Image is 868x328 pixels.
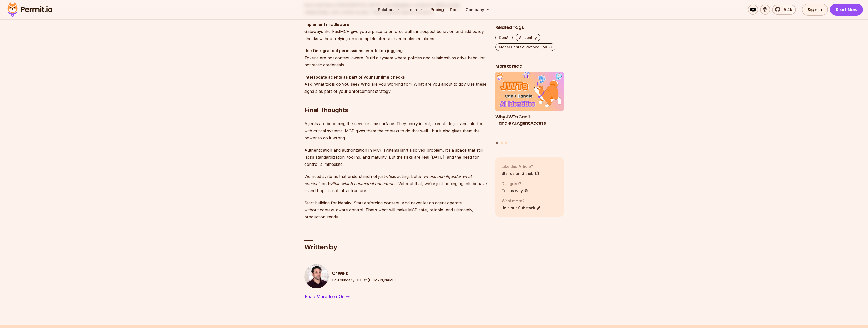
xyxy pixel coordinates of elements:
a: Pricing [429,5,446,15]
button: Solutions [376,5,403,15]
strong: Interrogate agents as part of your runtime checks [304,75,405,80]
h2: Written by [304,243,487,252]
a: 5.4k [772,5,796,15]
p: Disagree? [502,180,528,187]
a: AI Identity [516,34,540,41]
button: Go to slide 3 [505,142,507,144]
p: Like this Article? [502,163,539,169]
span: 5.4k [781,7,792,13]
strong: Use fine-grained permissions over token juggling [304,48,403,53]
p: Agents are becoming the new runtime surface. They carry intent, execute logic, and interface with... [304,120,487,141]
a: Model Context Protocol (MCP) [495,43,555,51]
p: Start building for identity. Start enforcing consent. And never let an agent operate without cont... [304,199,487,221]
div: Posts [495,72,564,145]
img: Permit logo [5,1,55,18]
button: Go to slide 2 [501,142,503,144]
img: Why JWTs Can’t Handle AI Agent Access [495,72,564,111]
a: GenAI [495,34,513,41]
a: Start Now [830,4,863,16]
button: Company [464,5,492,15]
button: Learn [405,5,427,15]
em: on whose behalf [417,174,449,179]
p: Want more? [502,198,541,204]
h3: Or Weis [332,270,396,277]
p: Authentication and authorization in MCP systems isn’t a solved problem. It’s a space that still l... [304,147,487,168]
span: Read More from Or [305,293,344,300]
h2: Final Thoughts [304,86,487,114]
h3: Why JWTs Can’t Handle AI Agent Access [495,114,564,126]
a: Star us on Github [502,170,539,176]
a: Docs [448,5,461,15]
p: Gateways like FastMCP give you a place to enforce auth, introspect behavior, and add policy check... [304,21,487,42]
p: Ask: What tools do you see? Who are you working for? What are you about to do? Use these signals ... [304,74,487,95]
img: Or Weis [304,264,329,288]
a: Tell us why [502,188,528,194]
em: under what consent [304,174,472,186]
a: Join our Substack [502,205,541,211]
strong: Implement middleware [304,22,349,27]
a: Sign In [802,4,828,16]
a: Why JWTs Can’t Handle AI Agent AccessWhy JWTs Can’t Handle AI Agent Access [495,72,564,139]
h2: Related Tags [495,24,564,31]
p: Tokens are not context-aware. Build a system where policies and relationships drive behavior, not... [304,47,487,68]
p: Co-Founder / CEO at [DOMAIN_NAME] [332,278,396,283]
em: within which contextual boundaries [329,181,396,186]
h2: More to read [495,63,564,69]
p: We need systems that understand not just is acting, but , , and . Without that, we’re just hoping... [304,173,487,194]
a: Read More fromOr [304,293,350,301]
button: Go to slide 1 [496,142,498,144]
li: 1 of 3 [495,72,564,139]
em: who [385,174,393,179]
